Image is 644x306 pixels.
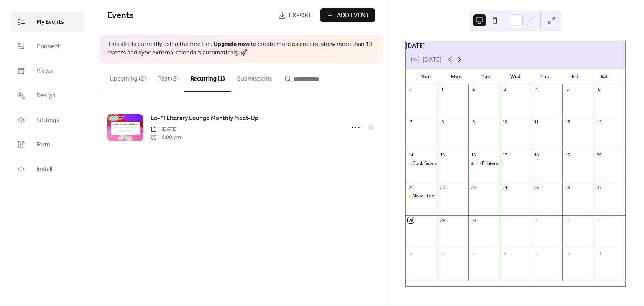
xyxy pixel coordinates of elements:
[408,152,414,158] div: 14
[11,110,84,130] a: Settings
[471,250,476,256] div: 7
[471,119,476,125] div: 9
[501,69,530,84] div: Wed
[502,250,508,256] div: 8
[471,87,476,92] div: 2
[502,217,508,223] div: 1
[36,67,53,76] span: Views
[502,152,508,158] div: 17
[103,63,152,91] button: Upcoming (2)
[468,160,500,167] div: Lo-Fi Literary Lounge Monthly Meet-Up
[596,152,602,158] div: 20
[533,87,539,92] div: 4
[439,185,445,191] div: 22
[412,160,498,167] div: Cook.Swap.Repeat. September Meet-Up
[596,250,602,256] div: 11
[406,41,625,50] div: [DATE]
[36,116,59,125] span: Settings
[412,193,480,199] div: Novel-Tea: The Yarrow+ Edition
[471,217,476,223] div: 30
[439,217,445,223] div: 29
[441,69,471,84] div: Mon
[502,87,508,92] div: 3
[533,217,539,223] div: 2
[408,119,414,125] div: 7
[36,18,64,27] span: My Events
[533,250,539,256] div: 9
[471,69,501,84] div: Tue
[214,38,250,50] a: Upgrade now
[475,160,558,167] div: Lo-Fi Literary Lounge Monthly Meet-Up
[107,40,375,58] span: This site is currently using the free tier. to create more calendars, show more than 10 events an...
[565,250,570,256] div: 10
[439,250,445,256] div: 6
[152,63,184,91] button: Past (2)
[408,217,414,223] div: 28
[596,185,602,191] div: 27
[565,217,570,223] div: 3
[320,8,375,22] button: Add Event
[533,152,539,158] div: 18
[151,125,181,133] span: [DATE]
[590,69,619,84] div: Sat
[36,91,56,100] span: Design
[596,119,602,125] div: 13
[502,185,508,191] div: 24
[337,11,369,20] span: Add Event
[36,140,50,150] span: Form
[408,185,414,191] div: 21
[36,42,60,51] span: Connect
[184,63,231,92] button: Recurring (1)
[502,119,508,125] div: 10
[596,217,602,223] div: 4
[11,36,84,57] a: Connect
[11,85,84,106] a: Design
[565,119,570,125] div: 12
[565,185,570,191] div: 26
[151,133,181,141] span: 6:00 pm
[533,185,539,191] div: 25
[406,160,437,167] div: Cook.Swap.Repeat. September Meet-Up
[36,165,52,174] span: Install
[596,87,602,92] div: 6
[565,87,570,92] div: 5
[439,119,445,125] div: 8
[412,69,441,84] div: Sun
[439,152,445,158] div: 15
[273,8,317,22] a: Export
[406,193,437,199] div: Novel-Tea: The Yarrow+ Edition
[565,152,570,158] div: 19
[151,114,258,123] a: Lo-Fi Literary Lounge Monthly Meet-Up
[11,134,84,155] a: Form
[471,185,476,191] div: 23
[533,119,539,125] div: 11
[439,87,445,92] div: 1
[107,7,134,24] span: Events
[11,61,84,81] a: Views
[151,114,258,123] span: Lo-Fi Literary Lounge Monthly Meet-Up
[231,63,278,91] button: Submissions
[11,159,84,179] a: Install
[471,152,476,158] div: 16
[560,69,589,84] div: Fri
[408,87,414,92] div: 31
[530,69,560,84] div: Thu
[408,250,414,256] div: 5
[289,11,312,20] span: Export
[11,12,84,32] a: My Events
